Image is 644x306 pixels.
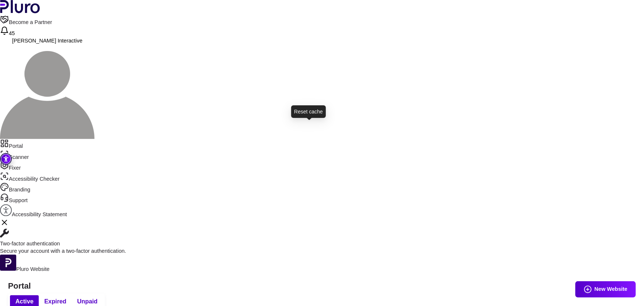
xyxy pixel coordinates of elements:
span: [PERSON_NAME] Interactive [12,38,83,44]
span: Active [16,297,34,306]
button: New Website [575,281,636,297]
h1: Portal [8,281,636,291]
div: Reset cache [291,105,326,118]
span: Expired [44,297,66,306]
span: Unpaid [77,297,97,306]
span: 45 [9,30,15,36]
